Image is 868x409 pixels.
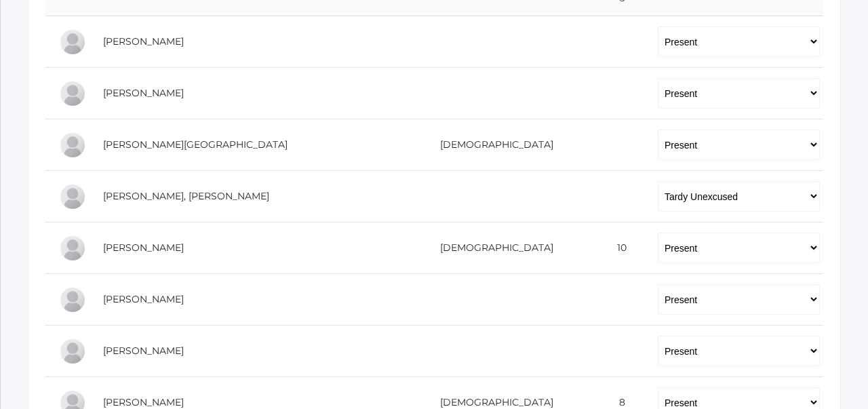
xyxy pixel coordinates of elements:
[103,345,184,357] a: [PERSON_NAME]
[59,235,86,262] div: Abbie Hazen
[59,338,86,365] div: Jade Johnson
[103,87,184,99] a: [PERSON_NAME]
[393,119,590,171] td: [DEMOGRAPHIC_DATA]
[59,183,86,210] div: Ryder Hardisty
[103,190,269,202] a: [PERSON_NAME], [PERSON_NAME]
[59,286,86,313] div: Jasper Johnson
[59,28,86,56] div: Elijah Benzinger-Stephens
[103,396,184,408] a: [PERSON_NAME]
[103,293,184,305] a: [PERSON_NAME]
[590,222,644,274] td: 10
[59,132,86,159] div: Lincoln Farnes
[103,35,184,47] a: [PERSON_NAME]
[59,80,86,107] div: Emilia Diedrich
[103,138,288,151] a: [PERSON_NAME][GEOGRAPHIC_DATA]
[103,241,184,254] a: [PERSON_NAME]
[393,222,590,274] td: [DEMOGRAPHIC_DATA]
